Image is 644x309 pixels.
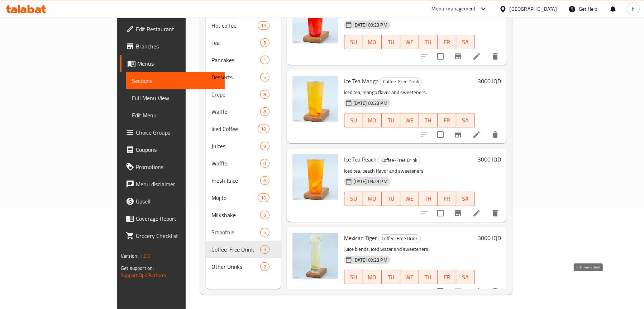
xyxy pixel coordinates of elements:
img: Ice Tea Peach [292,154,338,200]
a: Edit menu item [472,52,481,61]
button: SU [344,35,363,49]
span: Hot coffee [211,21,258,30]
span: Coffee-Free Drink [378,156,420,164]
a: Grocery Checklist [120,227,225,244]
span: FR [440,37,453,47]
a: Choice Groups [120,124,225,141]
div: Crepe [211,90,261,99]
span: Select to update [433,206,448,221]
div: items [260,262,269,271]
span: Coffee-Free Drink [380,78,422,86]
span: 1 [261,57,269,64]
h6: 3000 IQD [478,154,501,164]
a: Edit menu item [472,209,481,217]
a: Sections [126,72,225,89]
button: SA [456,270,475,284]
button: Branch-specific-item [449,283,467,300]
span: WE [403,37,416,47]
span: Smoothie [211,228,261,237]
span: Select to update [433,284,448,299]
button: SU [344,270,363,284]
span: Ice Tea Mango [344,76,378,86]
span: TH [422,115,435,126]
a: Edit menu item [472,130,481,139]
span: h [632,5,635,13]
button: Branch-specific-item [449,48,467,65]
span: Coupons [136,145,219,154]
button: WE [400,35,419,49]
span: Pancakes [211,56,261,64]
span: Coverage Report [136,214,219,223]
span: 9 [261,143,269,150]
div: Coffee-Free Drink [378,234,421,243]
div: Crepe8 [206,86,281,103]
span: 10 [258,126,269,132]
div: Juices [211,142,261,150]
a: Promotions [120,158,225,175]
span: 5 [261,246,269,253]
button: TU [382,35,400,49]
div: items [258,21,269,30]
span: 15 [258,22,269,29]
img: Mexican Tiger [292,233,338,279]
button: TU [382,192,400,206]
span: SU [347,272,360,282]
div: items [260,38,269,47]
button: TU [382,270,400,284]
button: SA [456,35,475,49]
span: WE [403,193,416,204]
button: delete [487,48,504,65]
div: Menu-management [432,5,476,13]
span: SA [459,115,472,126]
h6: 3000 IQD [478,76,501,86]
span: Fresh Juice [211,176,261,185]
span: WE [403,115,416,126]
button: SA [456,192,475,206]
span: TH [422,37,435,47]
button: Branch-specific-item [449,126,467,143]
span: WE [403,272,416,282]
span: 0 [261,160,269,167]
button: delete [487,205,504,222]
span: Mojito [211,193,258,202]
span: 5 [261,74,269,81]
a: Coupons [120,141,225,158]
span: Edit Restaurant [136,25,219,33]
a: Menu disclaimer [120,175,225,193]
span: Coffee-Free Drink [379,234,420,243]
button: WE [400,113,419,127]
a: Edit Restaurant [120,20,225,38]
button: SA [456,113,475,127]
span: SA [459,193,472,204]
span: TH [422,272,435,282]
span: TU [385,272,397,282]
div: items [260,142,269,150]
div: Iced Coffee [211,125,258,133]
span: Tea [211,38,261,47]
span: [DATE] 09:23 PM [350,22,390,28]
span: TH [422,193,435,204]
span: Select to update [433,49,448,64]
div: Waffle [211,159,261,168]
button: WE [400,270,419,284]
button: FR [438,113,456,127]
span: Choice Groups [136,128,219,137]
div: Juices9 [206,137,281,155]
span: Full Menu View [132,94,219,102]
img: Ice Tea Mango [292,76,338,122]
div: items [260,176,269,185]
button: FR [438,270,456,284]
span: Upsell [136,197,219,206]
span: TU [385,115,397,126]
a: Branches [120,38,225,55]
div: Smoothie5 [206,224,281,241]
button: TU [382,113,400,127]
span: Waffle [211,107,261,116]
div: items [260,245,269,254]
span: MO [366,272,379,282]
a: Upsell [120,193,225,210]
span: Mexican Tiger [344,233,377,243]
button: MO [363,270,382,284]
div: items [260,56,269,64]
